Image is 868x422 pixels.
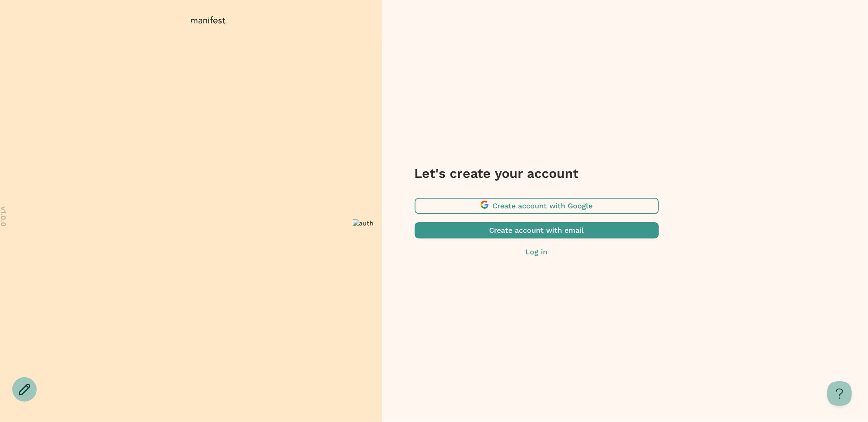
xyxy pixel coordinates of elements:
iframe: Help Scout Beacon - Open [827,381,852,406]
h3: Let's create your account [415,165,659,181]
button: Create account with email [415,222,659,238]
button: Create account with Google [415,198,659,214]
img: auth [353,219,374,227]
button: Log in [415,247,659,257]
